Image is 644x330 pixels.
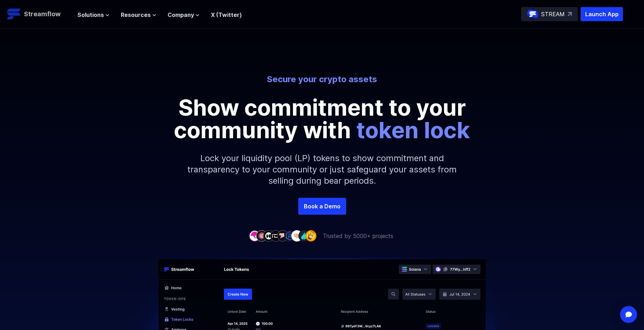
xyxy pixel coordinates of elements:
[356,116,470,143] span: token lock
[541,10,565,18] p: STREAM
[256,230,267,241] img: company-2
[77,11,110,19] button: Solutions
[305,230,317,241] img: company-9
[521,7,578,21] a: STREAM
[164,96,481,141] p: Show commitment to your community with
[121,11,151,19] span: Resources
[249,230,260,241] img: company-1
[77,11,104,19] span: Solutions
[323,232,393,240] p: Trusted by 5000+ projects
[7,7,21,21] img: Streamflow Logo
[127,74,517,85] p: Secure your crypto assets
[270,230,281,241] img: company-4
[284,230,295,241] img: company-6
[527,8,538,20] img: streamflow-logo-circle.png
[298,198,346,215] a: Book a Demo
[7,7,70,21] a: Streamflow
[263,230,274,241] img: company-3
[291,230,302,241] img: company-7
[171,141,474,198] p: Lock your liquidity pool (LP) tokens to show commitment and transparency to your community or jus...
[168,11,200,19] button: Company
[298,230,310,241] img: company-8
[620,306,637,323] div: Open Intercom Messenger
[168,11,194,19] span: Company
[211,11,242,18] a: X (Twitter)
[581,7,623,21] button: Launch App
[121,11,156,19] button: Resources
[568,12,572,16] img: top-right-arrow.svg
[24,9,61,19] p: Streamflow
[277,230,288,241] img: company-5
